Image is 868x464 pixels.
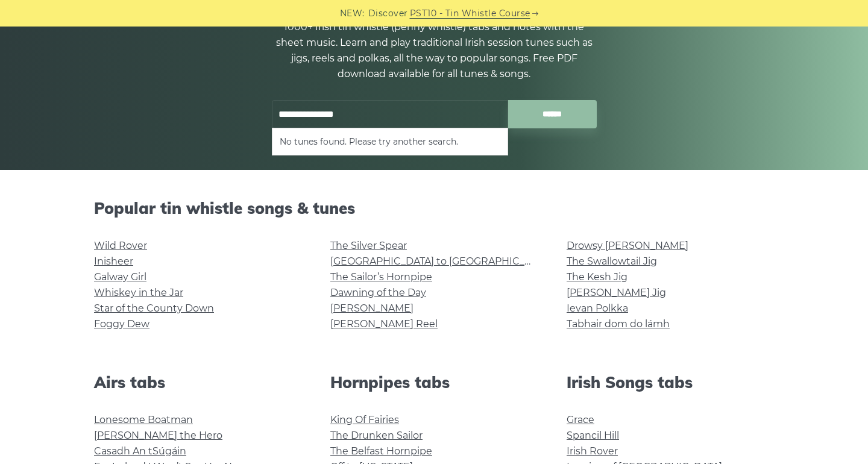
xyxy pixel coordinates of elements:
[94,199,774,218] h2: Popular tin whistle songs & tunes
[94,303,214,314] a: Star of the County Down
[94,414,193,425] a: Lonesome Boatman
[330,240,407,251] a: The Silver Spear
[280,134,500,149] li: No tunes found. Please try another search.
[340,7,365,20] span: NEW:
[368,7,408,20] span: Discover
[567,256,657,267] a: The Swallowtail Jig
[410,7,530,20] a: PST10 - Tin Whistle Course
[330,414,399,425] a: King Of Fairies
[94,318,149,330] a: Foggy Dew
[567,271,627,283] a: The Kesh Jig
[330,318,438,330] a: [PERSON_NAME] Reel
[94,240,147,251] a: Wild Rover
[567,303,628,314] a: Ievan Polkka
[271,19,597,82] p: 1000+ Irish tin whistle (penny whistle) tabs and notes with the sheet music. Learn and play tradi...
[330,430,423,441] a: The Drunken Sailor
[330,271,432,283] a: The Sailor’s Hornpipe
[330,445,432,457] a: The Belfast Hornpipe
[567,318,670,330] a: Tabhair dom do lámh
[330,303,414,314] a: [PERSON_NAME]
[567,414,594,425] a: Grace
[567,240,688,251] a: Drowsy [PERSON_NAME]
[94,373,301,392] h2: Airs tabs
[567,445,618,457] a: Irish Rover
[567,430,619,441] a: Spancil Hill
[94,445,186,457] a: Casadh An tSúgáin
[330,256,553,267] a: [GEOGRAPHIC_DATA] to [GEOGRAPHIC_DATA]
[330,287,426,298] a: Dawning of the Day
[567,373,774,392] h2: Irish Songs tabs
[94,256,133,267] a: Inisheer
[567,287,666,298] a: [PERSON_NAME] Jig
[94,287,183,298] a: Whiskey in the Jar
[330,373,538,392] h2: Hornpipes tabs
[94,430,222,441] a: [PERSON_NAME] the Hero
[94,271,146,283] a: Galway Girl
